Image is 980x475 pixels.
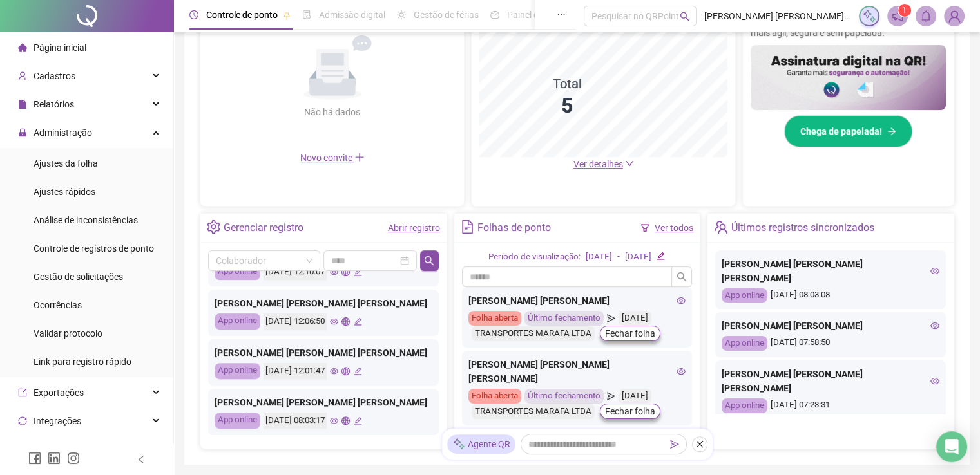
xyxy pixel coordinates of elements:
span: search [424,256,434,266]
span: edit [354,367,362,375]
span: global [341,367,350,375]
span: global [341,416,350,425]
div: [PERSON_NAME] [PERSON_NAME] [PERSON_NAME] [722,367,939,395]
span: team [714,220,727,234]
span: search [677,272,687,282]
div: Não há dados [273,105,392,119]
div: Folha aberta [468,311,521,326]
div: Agente QR [447,434,515,454]
span: ellipsis [557,10,566,19]
span: Análise de inconsistências [34,215,138,225]
img: 93809 [945,6,964,26]
div: App online [722,336,767,351]
span: 1 [902,6,907,15]
span: edit [354,416,362,425]
span: Gestão de solicitações [34,272,123,282]
span: Painel do DP [507,10,557,20]
span: Gestão de férias [414,10,479,20]
span: send [607,311,615,326]
sup: 1 [898,4,911,17]
span: sun [397,10,406,19]
span: Cadastros [34,71,75,81]
div: Open Intercom Messenger [936,431,967,462]
span: lock [18,128,27,137]
span: Relatórios [34,99,74,109]
button: Fechar folha [600,326,660,341]
div: TRANSPORTES MARAFA LTDA [472,404,595,419]
span: plus [354,152,365,162]
div: [DATE] 08:03:17 [264,413,327,429]
div: App online [215,363,260,379]
span: pushpin [283,12,291,19]
span: eye [930,266,939,275]
div: [DATE] [619,389,651,404]
span: Controle de registros de ponto [34,243,154,254]
a: Ver todos [655,223,693,233]
div: [DATE] 07:58:50 [722,336,939,351]
div: App online [722,288,767,303]
div: Gerenciar registro [224,217,303,239]
span: dashboard [490,10,499,19]
span: user-add [18,71,27,80]
span: Admissão digital [319,10,385,20]
span: Validar protocolo [34,328,102,339]
div: [PERSON_NAME] [PERSON_NAME] [PERSON_NAME] [215,346,432,360]
button: Fechar folha [600,404,660,419]
span: Chega de papelada! [800,124,882,138]
span: home [18,43,27,52]
div: - [617,250,620,264]
span: Fechar folha [605,404,655,418]
span: eye [930,377,939,386]
span: edit [657,252,665,260]
span: eye [677,296,686,305]
span: [PERSON_NAME] [PERSON_NAME] Finger - TRANSPORTES MARAFA LTDA [704,9,851,23]
div: [DATE] 07:23:31 [722,398,939,413]
div: [DATE] [619,311,651,326]
img: sparkle-icon.fc2bf0ac1784a2077858766a79e2daf3.svg [862,9,876,23]
span: arrow-right [887,127,896,136]
div: App online [215,264,260,280]
span: send [607,389,615,404]
div: TRANSPORTES MARAFA LTDA [472,326,595,341]
button: Chega de papelada! [784,115,912,147]
div: Último fechamento [524,389,604,404]
span: Ajustes rápidos [34,187,95,197]
img: banner%2F02c71560-61a6-44d4-94b9-c8ab97240462.png [751,45,946,110]
div: [DATE] [586,250,612,264]
span: filter [640,223,649,232]
span: search [680,12,689,21]
div: [PERSON_NAME] [PERSON_NAME] [PERSON_NAME] [215,296,432,310]
span: eye [677,367,686,376]
div: [PERSON_NAME] [PERSON_NAME] [468,293,686,308]
span: Ver detalhes [573,159,623,169]
span: eye [330,317,338,326]
span: Integrações [34,416,81,426]
div: App online [215,313,260,330]
span: Controle de ponto [206,10,278,20]
span: instagram [67,452,80,465]
img: sparkle-icon.fc2bf0ac1784a2077858766a79e2daf3.svg [452,438,465,451]
a: Ver detalhes down [573,159,634,169]
span: sync [18,416,27,425]
span: edit [354,268,362,276]
span: clock-circle [189,10,198,19]
a: Abrir registro [388,223,440,233]
div: Período de visualização: [488,250,581,264]
span: edit [354,317,362,326]
div: App online [215,413,260,429]
div: [PERSON_NAME] [PERSON_NAME] [722,319,939,333]
span: Administração [34,127,92,138]
span: eye [330,367,338,375]
span: global [341,317,350,326]
div: Folhas de ponto [477,217,551,239]
div: Folha aberta [468,389,521,404]
div: [PERSON_NAME] [PERSON_NAME] [PERSON_NAME] [215,395,432,409]
span: Novo convite [300,153,365,163]
span: file-text [461,220,474,234]
span: bell [920,10,932,22]
span: setting [207,220,220,234]
span: file-done [302,10,311,19]
span: Ocorrências [34,300,82,310]
div: [DATE] 12:10:07 [264,264,327,280]
span: Ajustes da folha [34,158,98,169]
